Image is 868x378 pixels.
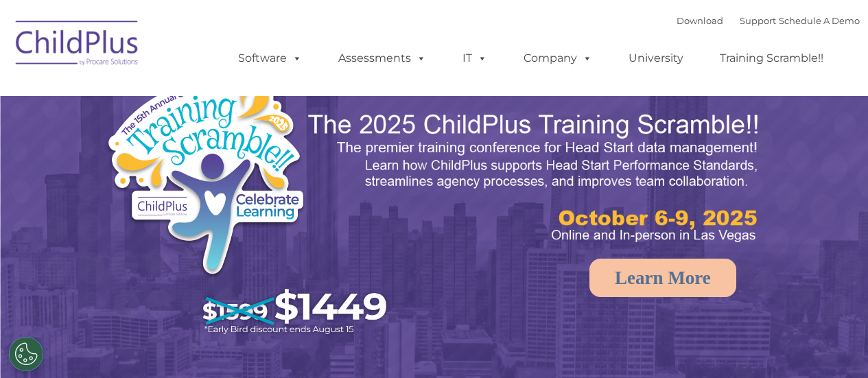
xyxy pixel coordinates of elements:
[449,45,501,72] a: IT
[740,15,776,26] a: Support
[589,259,736,297] a: Learn More
[615,45,697,72] a: University
[325,45,440,72] a: Assessments
[510,45,606,72] a: Company
[9,11,146,80] img: ChildPlus by Procare Solutions
[677,15,723,26] a: Download
[677,15,860,26] font: |
[706,45,837,72] a: Training Scramble!!
[9,337,43,371] button: Cookies Settings
[779,15,860,26] a: Schedule A Demo
[224,45,316,72] a: Software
